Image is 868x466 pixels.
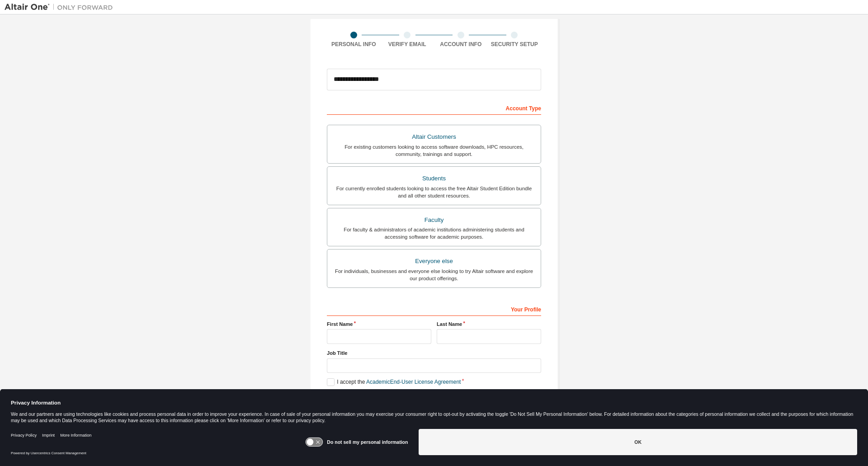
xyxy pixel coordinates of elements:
[434,41,488,48] div: Account Info
[327,378,461,386] label: I accept the
[366,379,461,385] a: Academic End-User License Agreement
[5,3,118,12] img: Altair One
[437,320,541,328] label: Last Name
[333,172,535,185] div: Students
[333,214,535,226] div: Faculty
[333,131,535,143] div: Altair Customers
[327,100,541,115] div: Account Type
[327,349,541,357] label: Job Title
[381,41,434,48] div: Verify Email
[327,41,381,48] div: Personal Info
[333,143,535,158] div: For existing customers looking to access software downloads, HPC resources, community, trainings ...
[327,301,541,316] div: Your Profile
[333,268,535,282] div: For individuals, businesses and everyone else looking to try Altair software and explore our prod...
[333,255,535,268] div: Everyone else
[333,185,535,199] div: For currently enrolled students looking to access the free Altair Student Edition bundle and all ...
[327,320,431,328] label: First Name
[333,226,535,240] div: For faculty & administrators of academic institutions administering students and accessing softwa...
[488,41,542,48] div: Security Setup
